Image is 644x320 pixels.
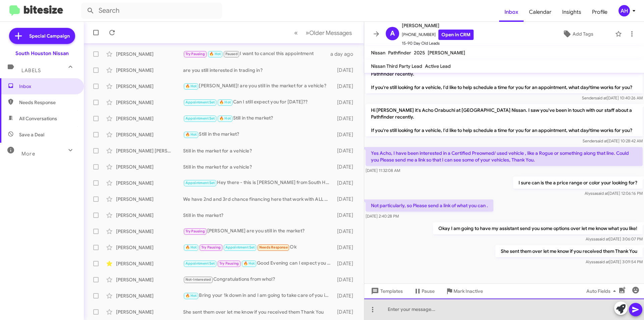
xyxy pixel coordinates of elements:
[183,115,334,122] div: Still in the market?
[334,131,359,138] div: [DATE]
[366,104,643,136] p: Hi [PERSON_NAME] it's Acho Orabuchi at [GEOGRAPHIC_DATA] Nissan. I saw you've been in touch with ...
[619,5,630,16] div: AH
[334,99,359,106] div: [DATE]
[29,33,70,39] span: Special Campaign
[81,3,222,19] input: Search
[183,98,334,106] div: Can I still expect you for [DATE]??
[185,181,215,185] span: Appointment Set
[185,100,215,104] span: Appointment Set
[402,30,474,40] span: [PHONE_NUMBER]
[219,261,239,266] span: Try Pausing
[596,138,607,143] span: said at
[334,292,359,299] div: [DATE]
[302,26,356,40] button: Next
[309,29,352,37] span: Older Messages
[294,29,298,37] span: «
[15,50,69,57] div: South Houston Nissan
[201,245,221,249] span: Try Pausing
[185,116,215,121] span: Appointment Set
[19,83,76,90] span: Inbox
[116,67,183,74] div: [PERSON_NAME]
[225,52,238,56] span: Paused
[402,21,474,30] span: [PERSON_NAME]
[334,164,359,170] div: [DATE]
[225,245,255,249] span: Appointment Set
[19,115,57,122] span: All Conversations
[21,67,41,74] span: Labels
[19,131,44,138] span: Save a Deal
[334,309,359,315] div: [DATE]
[543,28,612,40] button: Add Tags
[334,276,359,283] div: [DATE]
[116,115,183,122] div: [PERSON_NAME]
[557,2,587,22] a: Insights
[586,259,643,264] span: Alyssa [DATE] 3:09:54 PM
[183,67,334,74] div: are you still interested in trading in?
[513,177,643,189] p: I sure can is the a price range or color your looking for?
[453,285,483,297] span: Mark Inactive
[19,99,76,106] span: Needs Response
[334,244,359,251] div: [DATE]
[116,180,183,186] div: [PERSON_NAME]
[595,95,607,100] span: said at
[185,293,197,298] span: 🔥 Hot
[259,245,288,249] span: Needs Response
[408,285,440,297] button: Pause
[116,276,183,283] div: [PERSON_NAME]
[366,168,400,173] span: [DATE] 11:32:08 AM
[596,191,608,196] span: said at
[183,276,334,283] div: Congratulations from who!?
[183,309,334,315] div: She sent them over let me know if you received them Thank You
[183,227,334,235] div: [PERSON_NAME] are you still in the market?
[116,147,183,154] div: [PERSON_NAME] [PERSON_NAME]
[9,28,75,44] a: Special Campaign
[587,2,613,22] a: Profile
[183,292,334,300] div: Bring your 1k down in and I am going to take care of you in finding you a truck of your choice
[185,261,215,266] span: Appointment Set
[524,2,557,22] a: Calendar
[116,292,183,299] div: [PERSON_NAME]
[185,84,197,88] span: 🔥 Hot
[116,83,183,90] div: [PERSON_NAME]
[183,82,334,90] div: [PERSON_NAME]! are you still in the market for a vehicle?
[219,116,231,121] span: 🔥 Hot
[183,212,334,219] div: Still in the market?
[330,51,359,57] div: a day ago
[402,40,474,47] span: 15-90 Day Old Leads
[422,285,435,297] span: Pause
[371,50,385,56] span: Nissan
[334,83,359,90] div: [DATE]
[414,50,425,56] span: 2025
[366,199,493,212] p: Not particularly, so Please send a link of what you can .
[334,180,359,186] div: [DATE]
[183,164,334,170] div: Still in the market for a vehicle?
[116,244,183,251] div: [PERSON_NAME]
[433,222,643,234] p: Okay I am going to have my assistant send you some options over let me know what you like!
[582,95,643,100] span: Sender [DATE] 10:40:26 AM
[219,100,231,104] span: 🔥 Hot
[209,52,221,56] span: 🔥 Hot
[116,309,183,315] div: [PERSON_NAME]
[116,196,183,202] div: [PERSON_NAME]
[366,147,643,166] p: Yes Acho, I have been interested in a Certified Preowned/ used vehicle , like a Rogue or somethin...
[185,245,197,249] span: 🔥 Hot
[183,243,334,251] div: Ok
[334,228,359,235] div: [DATE]
[573,28,593,40] span: Add Tags
[499,2,524,22] a: Inbox
[334,147,359,154] div: [DATE]
[586,236,643,241] span: Alyssa [DATE] 3:06:07 PM
[183,50,330,58] div: I want to cancel this appointment
[185,277,211,282] span: Not-Interested
[581,285,624,297] button: Auto Fields
[290,26,356,40] nav: Page navigation example
[334,260,359,267] div: [DATE]
[183,260,334,267] div: Good Evening can I expect you and your wife sometime [DATE]?
[116,164,183,170] div: [PERSON_NAME]
[585,191,643,196] span: Alyssa [DATE] 12:06:16 PM
[597,259,609,264] span: said at
[495,245,643,257] p: She sent them over let me know if you received them Thank You
[185,132,197,137] span: 🔥 Hot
